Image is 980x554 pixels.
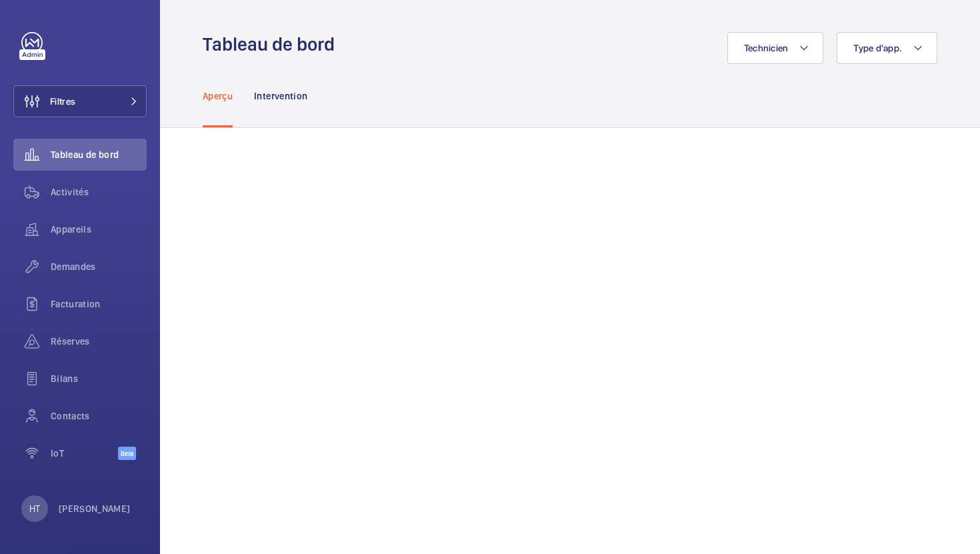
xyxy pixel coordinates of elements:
span: Réserves [51,335,147,348]
span: Appareils [51,223,147,236]
span: Beta [118,447,136,460]
span: Activités [51,185,147,199]
span: Facturation [51,297,147,311]
p: Aperçu [203,89,233,103]
span: Contacts [51,409,147,423]
button: Technicien [727,32,824,64]
p: Intervention [254,89,307,103]
span: Filtres [50,95,75,108]
p: [PERSON_NAME] [59,502,131,515]
span: Type d'app. [853,43,902,53]
h1: Tableau de bord [203,32,343,57]
span: Tableau de bord [51,148,147,161]
button: Type d'app. [837,32,937,64]
span: Bilans [51,372,147,385]
span: Technicien [744,43,789,53]
button: Filtres [13,85,147,117]
p: HT [29,502,40,515]
span: Demandes [51,260,147,273]
span: IoT [51,447,118,460]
